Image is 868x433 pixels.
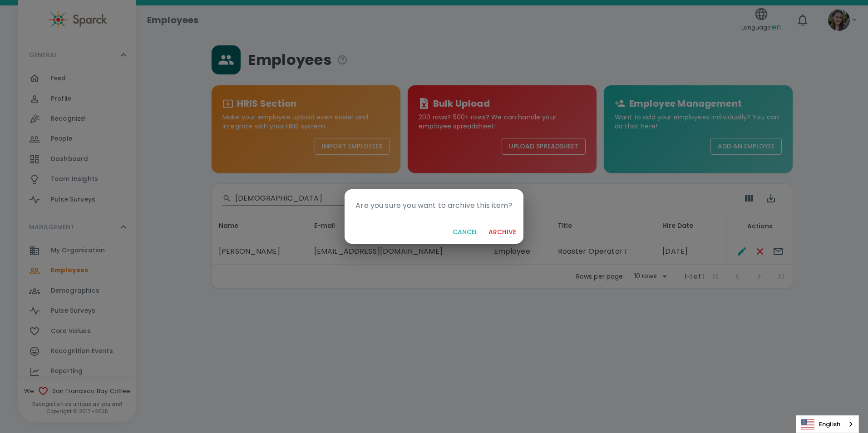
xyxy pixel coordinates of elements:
a: English [796,416,858,433]
aside: Language selected: English [796,415,859,433]
button: Cancel [449,224,481,241]
div: Language [796,415,859,433]
p: Are you sure you want to archive this item? [355,200,512,211]
button: archive [485,224,520,241]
